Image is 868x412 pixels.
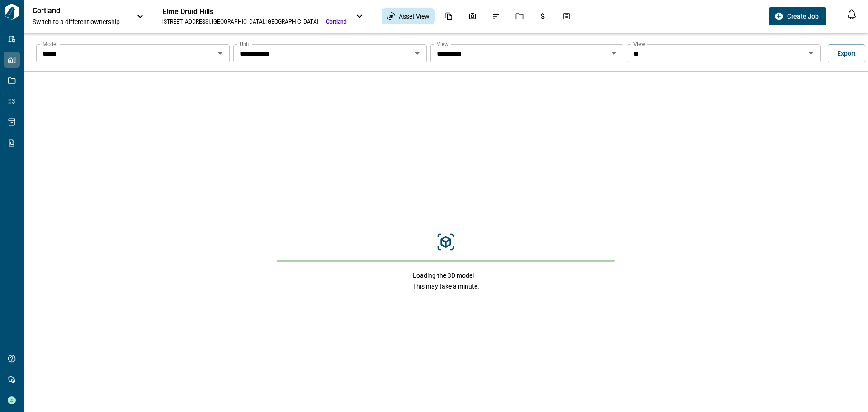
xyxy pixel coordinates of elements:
[399,12,429,21] span: Asset View
[557,9,576,24] div: Takeoff Center
[33,6,114,15] p: Cortland
[533,9,552,24] div: Budgets
[486,9,505,24] div: Issues & Info
[787,12,819,21] span: Create Job
[608,47,620,60] button: Open
[33,17,127,26] span: Switch to a different ownership
[162,18,318,25] div: [STREET_ADDRESS] , [GEOGRAPHIC_DATA] , [GEOGRAPHIC_DATA]
[162,7,347,16] div: Elme Druid Hills
[413,282,479,291] span: This may take a minute.
[805,47,817,60] button: Open
[510,9,529,24] div: Jobs
[411,47,424,60] button: Open
[326,18,347,25] span: Cortland
[382,8,435,24] div: Asset View
[439,9,458,24] div: Documents
[828,44,865,62] button: Export
[42,40,57,48] label: Model
[463,9,482,24] div: Photos
[437,40,448,48] label: View
[214,47,226,60] button: Open
[769,7,826,25] button: Create Job
[240,40,249,48] label: Unit
[837,49,856,58] span: Export
[633,40,645,48] label: View
[413,271,479,280] span: Loading the 3D model
[844,7,859,22] button: Open notification feed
